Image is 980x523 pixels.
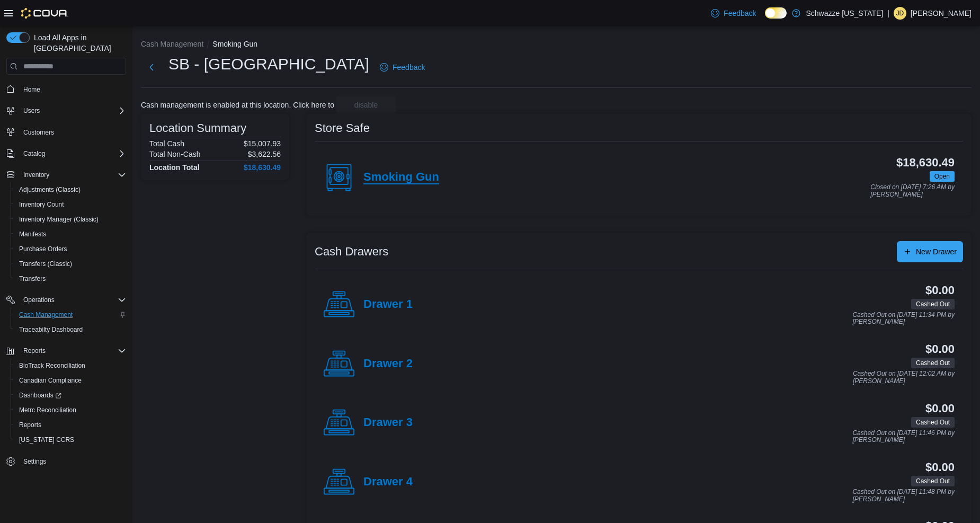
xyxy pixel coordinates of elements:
[149,139,184,148] h6: Total Cash
[363,171,439,184] h4: Smoking Gun
[212,40,257,48] button: Smoking Gun
[15,183,126,196] span: Adjustments (Classic)
[724,8,756,19] span: Feedback
[15,359,90,372] a: BioTrack Reconciliation
[15,243,72,255] a: Purchase Orders
[925,343,955,356] h3: $0.00
[15,243,126,255] span: Purchase Orders
[15,433,126,446] span: Washington CCRS
[765,7,787,19] input: Dark Mode
[11,197,130,212] button: Inventory Count
[925,284,955,297] h3: $0.00
[19,421,41,429] span: Reports
[15,419,46,431] a: Reports
[23,149,45,158] span: Catalog
[15,389,126,402] span: Dashboards
[15,228,50,241] a: Manifests
[15,308,126,321] span: Cash Management
[896,7,904,20] span: JD
[19,361,85,370] span: BioTrack Reconciliation
[15,213,126,226] span: Inventory Manager (Classic)
[11,242,130,256] button: Purchase Orders
[19,147,49,160] button: Catalog
[2,103,130,118] button: Users
[23,128,54,137] span: Customers
[141,40,203,48] button: Cash Management
[925,461,955,474] h3: $0.00
[15,419,126,431] span: Reports
[894,7,906,20] div: Jonathan Dumont
[19,325,83,334] span: Traceabilty Dashboard
[19,83,44,96] a: Home
[15,323,126,336] span: Traceabilty Dashboard
[248,150,281,158] p: $3,622.56
[916,246,957,257] span: New Drawer
[19,344,126,357] span: Reports
[15,258,76,270] a: Transfers (Classic)
[19,344,50,357] button: Reports
[852,312,955,326] p: Cashed Out on [DATE] 11:34 PM by [PERSON_NAME]
[11,322,130,337] button: Traceabilty Dashboard
[15,323,87,336] a: Traceabilty Dashboard
[15,308,77,321] a: Cash Management
[15,374,126,387] span: Canadian Compliance
[15,228,126,241] span: Manifests
[15,389,66,402] a: Dashboards
[853,370,955,385] p: Cashed Out on [DATE] 12:02 AM by [PERSON_NAME]
[896,156,955,169] h3: $18,630.49
[930,171,955,182] span: Open
[2,146,130,161] button: Catalog
[149,163,200,172] h4: Location Total
[19,185,81,194] span: Adjustments (Classic)
[19,455,50,468] a: Settings
[244,163,281,172] h4: $18,630.49
[19,104,126,117] span: Users
[897,241,963,262] button: New Drawer
[19,126,126,139] span: Customers
[911,7,972,20] p: [PERSON_NAME]
[15,183,85,196] a: Adjustments (Classic)
[2,292,130,307] button: Operations
[19,274,46,283] span: Transfers
[11,212,130,227] button: Inventory Manager (Classic)
[363,357,413,371] h4: Drawer 2
[23,296,55,304] span: Operations
[149,122,246,135] h3: Location Summary
[707,3,760,24] a: Feedback
[141,57,162,78] button: Next
[11,227,130,242] button: Manifests
[911,299,955,309] span: Cashed Out
[11,373,130,388] button: Canadian Compliance
[2,81,130,96] button: Home
[19,82,126,95] span: Home
[315,245,388,258] h3: Cash Drawers
[363,475,413,489] h4: Drawer 4
[19,311,73,319] span: Cash Management
[887,7,889,20] p: |
[363,416,413,430] h4: Drawer 3
[15,404,126,416] span: Metrc Reconciliation
[19,104,44,117] button: Users
[11,358,130,373] button: BioTrack Reconciliation
[19,169,54,181] button: Inventory
[19,245,67,253] span: Purchase Orders
[15,198,68,211] a: Inventory Count
[15,272,126,285] span: Transfers
[19,436,74,444] span: [US_STATE] CCRS
[19,455,126,468] span: Settings
[2,454,130,469] button: Settings
[2,343,130,358] button: Reports
[168,54,369,75] h1: SB - [GEOGRAPHIC_DATA]
[11,271,130,286] button: Transfers
[19,200,64,209] span: Inventory Count
[21,8,68,19] img: Cova
[911,358,955,368] span: Cashed Out
[23,107,40,115] span: Users
[149,150,201,158] h6: Total Non-Cash
[30,32,126,54] span: Load All Apps in [GEOGRAPHIC_DATA]
[23,85,40,94] span: Home
[15,258,126,270] span: Transfers (Classic)
[15,359,126,372] span: BioTrack Reconciliation
[916,418,950,427] span: Cashed Out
